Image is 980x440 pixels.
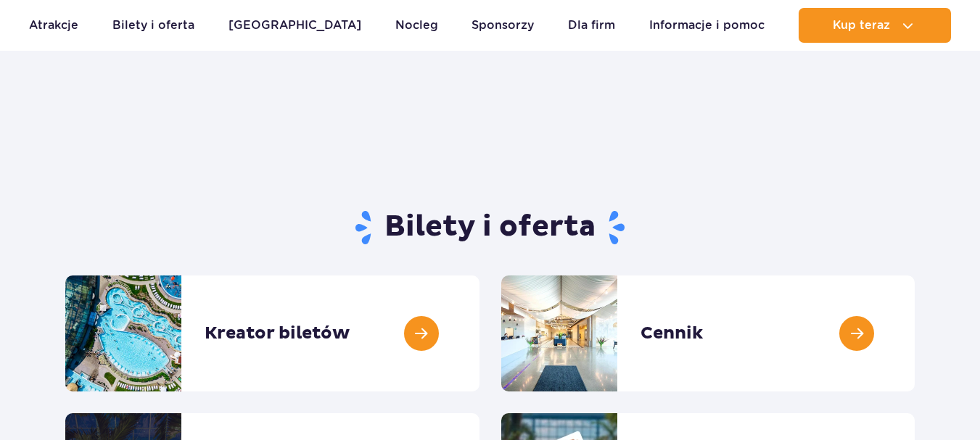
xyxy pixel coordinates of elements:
[395,8,438,43] a: Nocleg
[833,19,890,32] span: Kup teraz
[112,8,194,43] a: Bilety i oferta
[29,8,78,43] a: Atrakcje
[649,8,765,43] a: Informacje i pomoc
[472,8,534,43] a: Sponsorzy
[228,8,361,43] a: [GEOGRAPHIC_DATA]
[799,8,951,43] button: Kup teraz
[65,209,915,246] h1: Bilety i oferta
[568,8,615,43] a: Dla firm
